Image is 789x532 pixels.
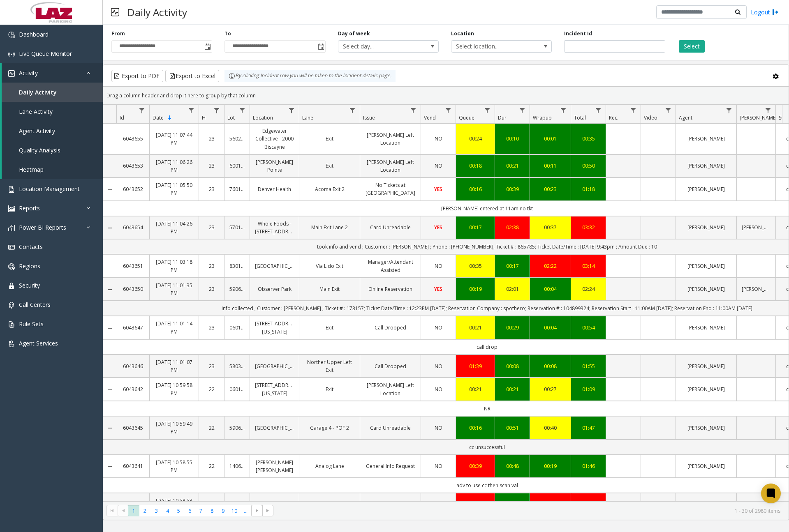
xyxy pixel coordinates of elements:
a: NO [426,501,451,509]
div: 01:18 [576,185,601,193]
div: 01:09 [576,385,601,393]
a: Logout [751,8,779,16]
a: 22 [204,385,219,393]
a: 00:35 [576,135,601,143]
span: NO [435,162,442,169]
a: 00:08 [500,362,525,370]
a: 01:55 [576,362,601,370]
a: [PERSON_NAME] [681,324,731,332]
a: 00:21 [500,385,525,393]
span: NO [435,135,442,142]
a: 00:10 [500,135,525,143]
a: Collapse Details [103,225,116,231]
a: Collapse Details [103,325,116,332]
a: 23 [204,185,219,193]
span: NO [435,424,442,431]
label: Day of week [338,30,370,37]
a: [PERSON_NAME] [742,501,770,509]
a: No Tickets at [GEOGRAPHIC_DATA] [365,181,416,197]
div: 00:19 [535,462,566,470]
a: Activity [2,63,103,83]
a: 23 [204,135,219,143]
a: [DATE] 11:03:18 PM [155,258,194,274]
a: 00:19 [461,285,490,293]
a: 760170 [229,185,245,193]
a: NO [426,135,451,143]
a: [GEOGRAPHIC_DATA] [255,262,294,270]
a: Whole Foods - [STREET_ADDRESS] [255,220,294,235]
a: 6043655 [121,135,144,143]
a: [DATE] 11:07:44 PM [155,131,194,147]
a: Location Filter Menu [286,105,297,116]
a: Queue Filter Menu [482,105,493,116]
a: 23 [204,362,219,370]
div: 00:54 [576,324,601,332]
a: Dur Filter Menu [517,105,528,116]
a: 00:16 [461,185,490,193]
a: 00:39 [461,462,490,470]
span: Go to the next page [251,505,262,516]
span: Daily Activity [19,88,57,96]
a: 00:04 [535,324,566,332]
a: Id Filter Menu [137,105,148,116]
img: 'icon' [8,321,15,328]
div: 00:37 [535,223,566,231]
a: [PERSON_NAME] [681,462,731,470]
a: [PERSON_NAME] [681,162,731,170]
a: Main Exit Lane 2 [304,223,355,231]
a: [STREET_ADDRESS][US_STATE] [255,381,294,397]
img: infoIcon.svg [229,73,235,79]
a: NO [426,385,451,393]
a: 590674 [229,424,245,432]
a: Quality Analysis [2,140,103,160]
a: 830202 [229,501,245,509]
div: 00:48 [500,462,525,470]
a: Card Unreadable [365,424,416,432]
span: Dashboard [19,30,49,38]
a: 00:39 [500,185,525,193]
a: Edgewater Collective - 2000 Biscayne [255,127,294,151]
a: NO [426,462,451,470]
a: [PERSON_NAME] [742,223,770,231]
span: Select day... [338,41,419,52]
a: Call Dropped [365,362,416,370]
span: Security [19,281,40,289]
a: 00:24 [461,135,490,143]
div: 02:56 [576,501,601,509]
a: Denver Health [255,185,294,193]
a: 00:44 [535,501,566,509]
img: 'icon' [8,32,15,38]
a: 22 [204,501,219,509]
a: Exit [304,135,355,143]
div: 00:21 [500,162,525,170]
a: Lot Filter Menu [237,105,248,116]
a: Heatmap [2,160,103,179]
a: General Info Request [365,501,416,509]
a: 00:01 [535,135,566,143]
a: 00:29 [500,324,525,332]
a: YES [426,185,451,193]
a: 00:17 [500,262,525,270]
div: 00:21 [461,324,490,332]
a: 00:27 [535,385,566,393]
span: Contacts [19,243,43,251]
a: Lane Activity [2,102,103,121]
a: Agent Filter Menu [724,105,735,116]
a: 6043645 [121,424,144,432]
a: [PERSON_NAME] [681,262,731,270]
a: 00:23 [535,185,566,193]
a: 22 [204,424,219,432]
img: pageIcon [111,2,119,22]
a: 140627 [229,462,245,470]
a: [PERSON_NAME] [681,424,731,432]
img: 'icon' [8,70,15,77]
a: [PERSON_NAME] [681,135,731,143]
span: NO [435,324,442,331]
